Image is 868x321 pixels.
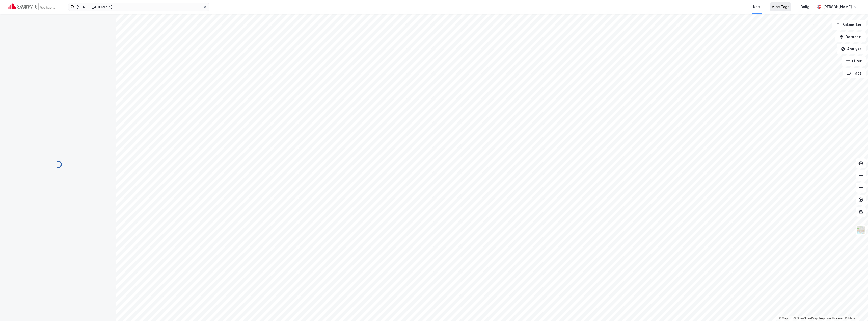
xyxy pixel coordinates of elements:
button: Tags [843,68,866,78]
img: spinner.a6d8c91a73a9ac5275cf975e30b51cfb.svg [54,160,62,168]
div: Kart [753,4,760,10]
button: Filter [842,56,866,66]
div: Mine Tags [771,4,790,10]
button: Bokmerker [832,20,866,30]
div: [PERSON_NAME] [823,4,852,10]
img: cushman-wakefield-realkapital-logo.202ea83816669bd177139c58696a8fa1.svg [8,3,56,10]
button: Datasett [835,32,866,42]
button: Analyse [837,44,866,54]
div: Bolig [801,4,809,10]
iframe: Chat Widget [843,297,868,321]
div: Kontrollprogram for chat [843,297,868,321]
a: Improve this map [819,317,844,320]
a: Mapbox [779,317,793,320]
a: OpenStreetMap [794,317,818,320]
img: Z [856,225,866,235]
input: Søk på adresse, matrikkel, gårdeiere, leietakere eller personer [74,3,203,11]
